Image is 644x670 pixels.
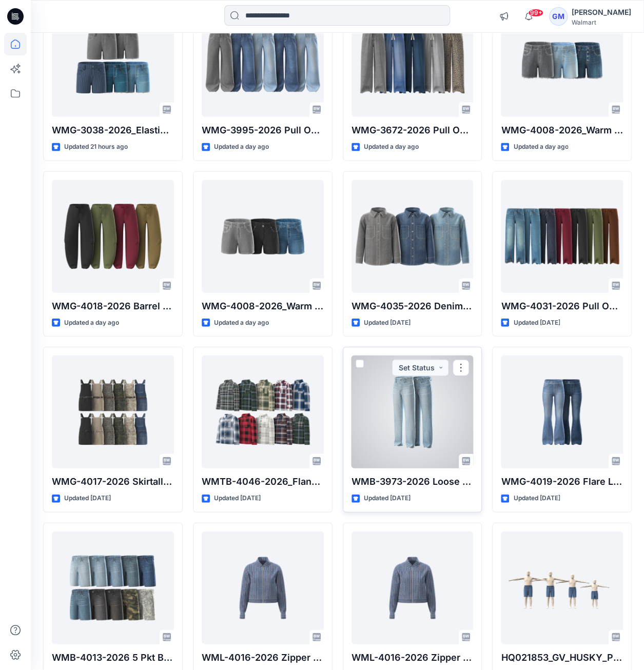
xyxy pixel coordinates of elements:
[52,180,174,293] a: WMG-4018-2026 Barrel Leg in Twill_Opt 2
[52,651,174,665] p: WMB-4013-2026 5 Pkt Baggy Short
[572,6,631,18] div: [PERSON_NAME]
[501,4,623,117] a: WMG-4008-2026_Warm Door Shorts_Opt1
[528,9,543,17] span: 99+
[352,475,474,489] p: WMB-3973-2026 Loose Fit Denim
[52,123,174,137] p: WMG-3038-2026_Elastic Back 5pkt Denim Shorts 3 Inseam
[202,651,324,665] p: WML-4016-2026 Zipper Front Jacket
[352,299,474,313] p: WMG-4035-2026 Denim Shirt
[202,531,324,644] a: WML-4016-2026 Zipper Front Jacket
[352,4,474,117] a: WMG-3672-2026 Pull On Pant
[202,356,324,468] a: WMTB-4046-2026_Flannel Shirt
[352,123,474,137] p: WMG-3672-2026 Pull On Pant
[501,531,623,644] a: HQ021853_GV_HUSKY_PULL ON SHORT
[202,4,324,117] a: WMG-3995-2026 Pull On Slouchy Wide Leg
[513,142,568,152] p: Updated a day ago
[501,299,623,313] p: WMG-4031-2026 Pull On Drawcord Wide Leg_Opt3
[52,475,174,489] p: WMG-4017-2026 Skirtall w. Belt
[52,299,174,313] p: WMG-4018-2026 Barrel Leg in Twill_Opt 2
[214,142,269,152] p: Updated a day ago
[501,475,623,489] p: WMG-4019-2026 Flare Leg Jean_Opt1
[52,4,174,117] a: WMG-3038-2026_Elastic Back 5pkt Denim Shorts 3 Inseam
[364,493,411,504] p: Updated [DATE]
[572,18,631,26] div: Walmart
[64,493,111,504] p: Updated [DATE]
[202,475,324,489] p: WMTB-4046-2026_Flannel Shirt
[202,123,324,137] p: WMG-3995-2026 Pull On Slouchy Wide Leg
[513,493,560,504] p: Updated [DATE]
[214,493,261,504] p: Updated [DATE]
[214,318,269,328] p: Updated a day ago
[364,142,419,152] p: Updated a day ago
[202,299,324,313] p: WMG-4008-2026_Warm Door Shorts_Opt2
[501,123,623,137] p: WMG-4008-2026_Warm Door Shorts_Opt1
[352,531,474,644] a: WML-4016-2026 Zipper Front Jacket
[202,180,324,293] a: WMG-4008-2026_Warm Door Shorts_Opt2
[352,651,474,665] p: WML-4016-2026 Zipper Front Jacket
[64,142,128,152] p: Updated 21 hours ago
[352,356,474,468] a: WMB-3973-2026 Loose Fit Denim
[364,318,411,328] p: Updated [DATE]
[352,180,474,293] a: WMG-4035-2026 Denim Shirt
[52,356,174,468] a: WMG-4017-2026 Skirtall w. Belt
[513,318,560,328] p: Updated [DATE]
[549,7,568,26] div: GM
[501,356,623,468] a: WMG-4019-2026 Flare Leg Jean_Opt1
[52,531,174,644] a: WMB-4013-2026 5 Pkt Baggy Short
[64,318,119,328] p: Updated a day ago
[501,180,623,293] a: WMG-4031-2026 Pull On Drawcord Wide Leg_Opt3
[501,651,623,665] p: HQ021853_GV_HUSKY_PULL ON SHORT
